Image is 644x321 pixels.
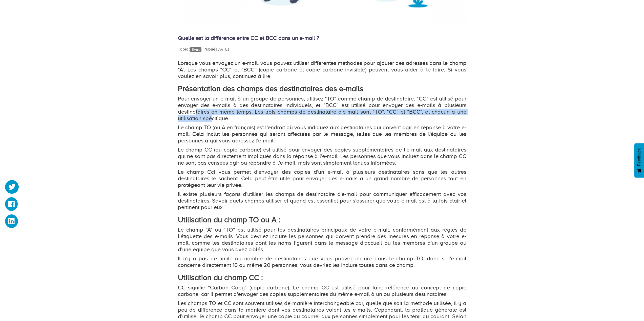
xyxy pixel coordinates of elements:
button: Feedback - Afficher l’enquête [634,143,644,178]
p: Lorsque vous envoyez un e-mail, vous pouvez utiliser différentes méthodes pour ajouter des adress... [178,60,466,80]
p: CC signifie "Carbon Copy" (copie carbone). Le champ CC est utilisé pour faire référence au concep... [178,284,466,298]
h4: Quelle est la différence entre CC et BCC dans un e-mail ? [178,35,466,41]
span: Topic : | [178,47,202,52]
a: Email [190,47,201,52]
p: Il n'y a pas de limite au nombre de destinataires que vous pouvez inclure dans le champ TO, donc ... [178,255,466,268]
p: Pour envoyer un e-mail à un groupe de personnes, utilisez "TO" comme champ de destinataire. "CC" ... [178,95,466,122]
strong: Présentation des champs des destinataires des e-mails [178,84,363,93]
p: Le champ "À" ou "TO" est utilisé pour les destinataires principaux de votre e-mail, conformément ... [178,227,466,253]
strong: Utilisation du champ TO ou A : [178,215,280,224]
span: Publié [DATE] [203,47,229,52]
p: Le champ Cci vous permet d'envoyer des copies d'un e-mail à plusieurs destinataires sans que les ... [178,169,466,188]
p: Il existe plusieurs façons d'utiliser les champs de destinataire d'e-mail pour communiquer effica... [178,191,466,211]
p: Le champ TO (ou A en français) est l'endroit où vous indiquez aux destinataires qui doivent agir ... [178,124,466,144]
span: Feedback [637,148,641,166]
strong: Utilisation du champ CC : [178,273,263,282]
p: Le champ CC (ou copie carbone) est utilisé pour envoyer des copies supplémentaires de l'e-mail au... [178,146,466,166]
